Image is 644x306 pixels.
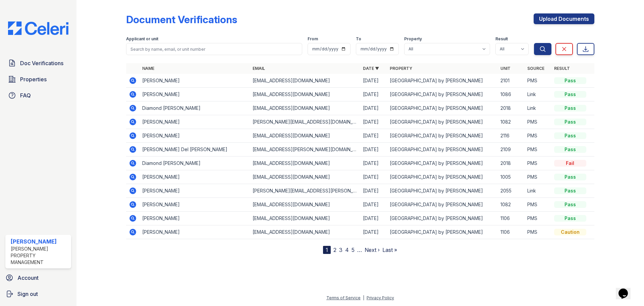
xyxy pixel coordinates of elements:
span: FAQ [20,91,31,99]
td: 1106 [498,212,525,225]
div: Fail [554,160,586,167]
label: Applicant or unit [126,36,158,42]
td: [PERSON_NAME] [140,88,250,101]
td: 1086 [498,88,525,101]
td: [PERSON_NAME] [140,212,250,225]
td: [PERSON_NAME] [140,225,250,239]
td: [DATE] [360,157,387,170]
div: Pass [554,132,586,139]
td: [DATE] [360,170,387,184]
td: [DATE] [360,129,387,143]
a: Property [390,66,412,71]
td: [EMAIL_ADDRESS][DOMAIN_NAME] [250,88,360,101]
div: Pass [554,187,586,194]
td: [GEOGRAPHIC_DATA] by [PERSON_NAME] [387,143,497,157]
td: [DATE] [360,225,387,239]
td: Link [525,88,551,101]
td: [GEOGRAPHIC_DATA] by [PERSON_NAME] [387,101,497,115]
div: 1 [323,246,331,254]
td: Link [525,101,551,115]
a: Result [554,66,570,71]
td: 2116 [498,129,525,143]
td: [EMAIL_ADDRESS][DOMAIN_NAME] [250,129,360,143]
td: [PERSON_NAME] [140,115,250,129]
td: PMS [525,115,551,129]
td: [GEOGRAPHIC_DATA] by [PERSON_NAME] [387,198,497,212]
td: Diamond [PERSON_NAME] [140,101,250,115]
a: 4 [345,247,349,253]
div: Pass [554,146,586,153]
span: Account [17,274,39,282]
td: PMS [525,170,551,184]
td: [EMAIL_ADDRESS][DOMAIN_NAME] [250,157,360,170]
td: 2101 [498,74,525,88]
td: PMS [525,212,551,225]
a: Date ▼ [363,66,379,71]
td: [PERSON_NAME] [140,198,250,212]
td: [EMAIL_ADDRESS][DOMAIN_NAME] [250,170,360,184]
a: 2 [333,247,336,253]
td: Diamond [PERSON_NAME] [140,157,250,170]
td: [PERSON_NAME] Del [PERSON_NAME] [140,143,250,157]
td: [GEOGRAPHIC_DATA] by [PERSON_NAME] [387,157,497,170]
a: Properties [5,73,71,86]
div: | [363,295,364,300]
a: Last » [382,247,397,253]
td: [DATE] [360,198,387,212]
div: Pass [554,77,586,84]
a: Source [527,66,544,71]
td: [GEOGRAPHIC_DATA] by [PERSON_NAME] [387,184,497,198]
td: 1082 [498,115,525,129]
a: Upload Documents [534,13,594,24]
a: Next › [365,247,380,253]
div: Pass [554,215,586,222]
div: [PERSON_NAME] Property Management [11,246,68,266]
td: [PERSON_NAME] [140,129,250,143]
td: [EMAIL_ADDRESS][DOMAIN_NAME] [250,101,360,115]
a: Email [253,66,265,71]
td: [GEOGRAPHIC_DATA] by [PERSON_NAME] [387,129,497,143]
td: 1005 [498,170,525,184]
td: [EMAIL_ADDRESS][PERSON_NAME][DOMAIN_NAME] [250,143,360,157]
td: [GEOGRAPHIC_DATA] by [PERSON_NAME] [387,74,497,88]
td: [DATE] [360,143,387,157]
div: Document Verifications [126,13,237,26]
span: Properties [20,75,47,83]
td: 2018 [498,101,525,115]
td: PMS [525,129,551,143]
td: [PERSON_NAME] [140,74,250,88]
td: PMS [525,157,551,170]
td: [DATE] [360,184,387,198]
label: To [356,36,361,42]
a: Privacy Policy [367,295,394,300]
td: 2055 [498,184,525,198]
td: 2018 [498,157,525,170]
td: [PERSON_NAME][EMAIL_ADDRESS][PERSON_NAME][DOMAIN_NAME] [250,184,360,198]
span: Sign out [17,290,38,298]
a: 5 [352,247,355,253]
div: Pass [554,105,586,112]
td: PMS [525,225,551,239]
td: 1106 [498,225,525,239]
td: [GEOGRAPHIC_DATA] by [PERSON_NAME] [387,212,497,225]
td: [GEOGRAPHIC_DATA] by [PERSON_NAME] [387,225,497,239]
iframe: chat widget [616,279,637,299]
img: CE_Logo_Blue-a8612792a0a2168367f1c8372b55b34899dd931a85d93a1a3d3e32e68fde9ad4.png [3,21,74,35]
label: Property [404,36,422,42]
a: Sign out [3,287,74,301]
div: Caution [554,229,586,235]
td: Link [525,184,551,198]
td: [DATE] [360,74,387,88]
td: [PERSON_NAME] [140,184,250,198]
div: Pass [554,174,586,180]
span: … [357,246,362,254]
td: [GEOGRAPHIC_DATA] by [PERSON_NAME] [387,88,497,101]
div: Pass [554,201,586,208]
a: Terms of Service [326,295,361,300]
a: 3 [339,247,342,253]
td: [EMAIL_ADDRESS][DOMAIN_NAME] [250,225,360,239]
td: [EMAIL_ADDRESS][DOMAIN_NAME] [250,212,360,225]
a: FAQ [5,89,71,102]
div: Pass [554,119,586,125]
